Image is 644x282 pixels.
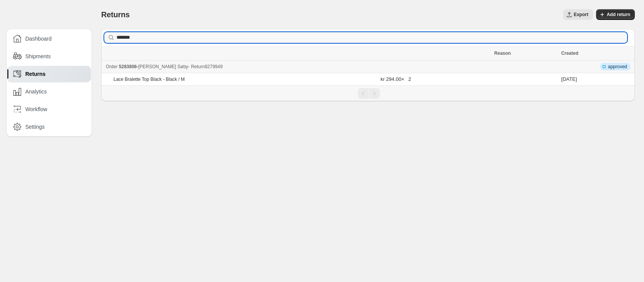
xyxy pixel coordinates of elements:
[574,11,588,18] span: Export
[25,52,51,60] span: Shipments
[106,63,490,70] div: -
[596,9,635,20] button: Add return
[608,64,627,70] span: approved
[101,85,635,101] nav: Pagination
[25,70,46,78] span: Returns
[188,64,223,69] span: - Return 8279949
[561,76,577,82] time: Saturday, October 4, 2025 at 5:12:37 PM
[113,76,185,82] p: Lace Bralette Top Black - Black / M
[25,105,47,113] span: Workflow
[119,64,137,69] span: 5283806
[25,123,45,131] span: Settings
[607,11,630,18] span: Add return
[561,51,578,56] span: Created
[101,10,130,19] span: Returns
[25,35,52,43] span: Dashboard
[381,76,411,82] span: kr 294.00 × 2
[106,64,118,69] span: Order
[138,64,188,69] span: [PERSON_NAME] Søby
[25,88,47,95] span: Analytics
[563,9,593,20] button: Export
[494,51,511,56] span: Reason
